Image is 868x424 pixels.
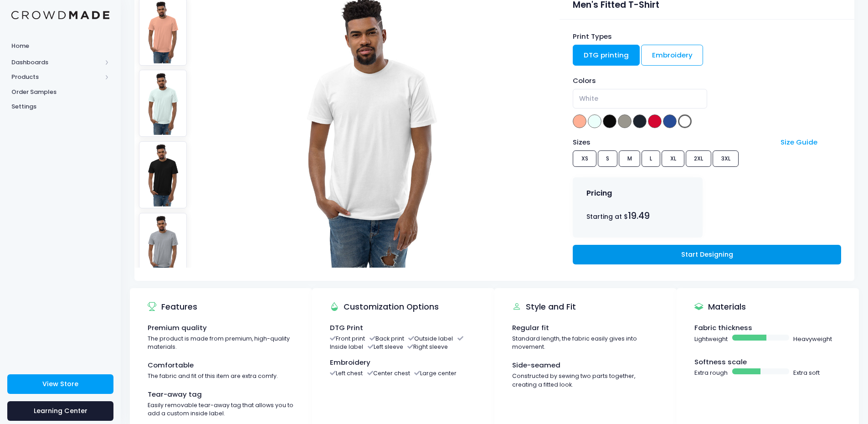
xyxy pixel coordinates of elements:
[512,372,659,389] div: Constructed by sewing two parts together, creating a fitted look.
[512,323,659,333] div: Regular fit
[694,323,841,333] div: Fabric thickness
[732,368,789,374] span: Basic example
[569,137,776,147] div: Sizes
[586,209,689,222] div: Starting at $
[330,357,477,367] div: Embroidery
[732,335,789,341] span: Basic example
[7,401,113,421] a: Learning Center
[148,389,294,399] div: Tear-away tag
[11,41,109,51] span: Home
[641,45,704,66] a: Embroidery
[573,245,841,264] a: Start Designing
[586,189,612,198] h4: Pricing
[11,88,109,97] span: Order Samples
[148,401,294,418] div: Easily removable tear-away tag that allows you to add a custom inside label.
[367,369,410,377] li: Center chest
[330,335,463,351] li: Inside label
[407,343,448,351] li: Right sleeve
[793,368,820,377] span: Extra soft
[148,294,197,320] div: Features
[573,76,841,86] div: Colors
[694,294,746,320] div: Materials
[781,137,817,147] a: Size Guide
[573,89,707,109] span: White
[330,335,365,342] li: Front print
[573,31,841,41] div: Print Types
[42,379,78,388] span: View Store
[368,343,403,351] li: Left sleeve
[330,323,477,333] div: DTG Print
[694,335,728,344] span: Lightweight
[148,360,294,370] div: Comfortable
[34,406,87,415] span: Learning Center
[330,369,363,377] li: Left chest
[148,323,294,333] div: Premium quality
[370,335,404,342] li: Back print
[512,335,659,352] div: Standard length, the fabric easily gives into movement.
[793,335,832,344] span: Heavyweight
[694,368,728,377] span: Extra rough
[573,45,640,66] a: DTG printing
[148,372,294,381] div: The fabric and fit of this item are extra comfy.
[408,335,453,342] li: Outside label
[579,94,598,103] span: White
[512,360,659,370] div: Side-seamed
[11,11,109,20] img: Logo
[628,210,650,222] span: 19.49
[11,58,102,67] span: Dashboards
[414,369,457,377] li: Large center
[11,72,102,82] span: Products
[694,357,841,367] div: Softness scale
[330,294,439,320] div: Customization Options
[512,294,576,320] div: Style and Fit
[11,102,109,111] span: Settings
[7,374,113,394] a: View Store
[148,335,294,352] div: The product is made from premium, high-quality materials.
